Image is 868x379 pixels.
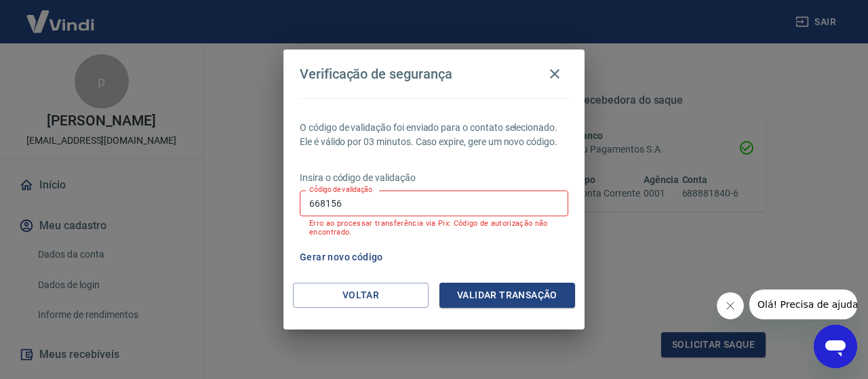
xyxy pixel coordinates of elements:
button: Gerar novo código [294,245,389,270]
iframe: Fechar mensagem [717,292,744,319]
p: Insira o código de validação [300,171,568,185]
p: O código de validação foi enviado para o contato selecionado. Ele é válido por 03 minutos. Caso e... [300,121,568,149]
iframe: Mensagem da empresa [749,290,857,319]
button: Validar transação [439,283,575,308]
label: Código de validação [309,184,372,195]
p: Erro ao processar transferência via Pix: Código de autorização não encontrado. [309,219,559,237]
span: Olá! Precisa de ajuda? [8,9,114,20]
h4: Verificação de segurança [300,66,452,82]
iframe: Botão para abrir a janela de mensagens [814,325,857,368]
button: Voltar [293,283,429,308]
